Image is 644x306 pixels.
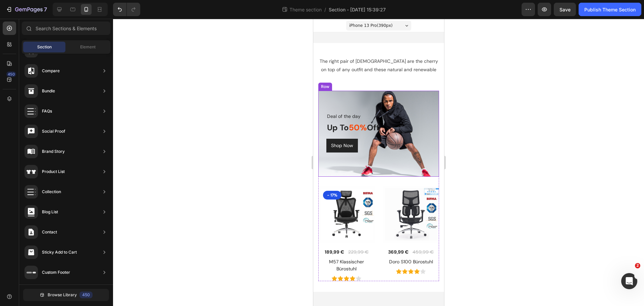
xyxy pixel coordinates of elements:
button: Browse Library450 [23,289,109,301]
span: Theme section [288,6,323,13]
iframe: Intercom live chat [621,273,637,289]
div: Compare [42,68,60,74]
div: Product List [42,168,65,175]
div: Bundle [42,88,55,94]
div: Blog List [42,209,58,215]
div: 450 [6,72,16,77]
span: Browse Library [48,292,77,298]
p: 7 [44,5,47,13]
button: Save [554,3,576,16]
div: Publish Theme Section [584,6,636,13]
div: Brand Story [42,148,65,155]
iframe: To enrich screen reader interactions, please activate Accessibility in Grammarly extension settings [313,19,444,306]
div: FAQs [42,108,52,115]
span: Save [559,7,571,12]
div: Collection [42,188,61,195]
div: Contact [42,229,57,235]
div: 450 [79,292,93,298]
div: Custom Footer [42,269,70,276]
span: Section [37,44,52,50]
button: 7 [3,3,50,16]
div: Undo/Redo [113,3,140,16]
input: Search Sections & Elements [22,21,110,35]
div: Sticky Add to Cart [42,249,77,256]
span: Section - [DATE] 15:39:27 [329,6,386,13]
button: Publish Theme Section [579,3,641,16]
div: Social Proof [42,128,65,135]
span: / [324,6,326,13]
span: Element [80,44,96,50]
span: 2 [635,263,640,268]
